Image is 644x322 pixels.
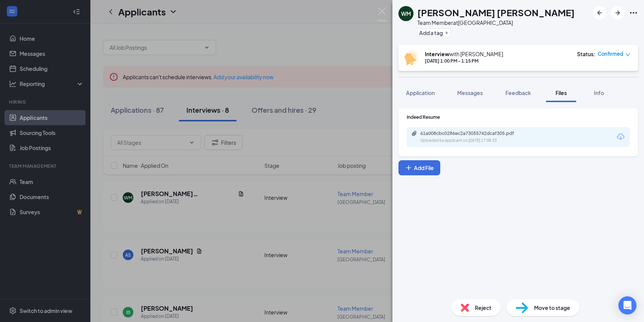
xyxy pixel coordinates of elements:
div: Uploaded by applicant on [DATE] 17:08:33 [420,138,533,144]
div: 61a008cbc0286ec2a73055742dcaf305.pdf [420,130,526,136]
button: ArrowRight [611,6,624,20]
svg: Download [616,132,625,141]
div: [DATE] 1:00 PM - 1:15 PM [425,58,503,64]
div: Status : [577,50,595,58]
svg: Paperclip [411,130,417,136]
svg: Ellipses [629,8,638,17]
button: ArrowLeftNew [593,6,606,20]
b: Interview [425,51,449,57]
button: PlusAdd a tag [417,29,451,37]
span: down [625,52,630,57]
span: Reject [475,304,491,312]
div: Team Member at [GEOGRAPHIC_DATA] [417,19,575,26]
svg: ArrowRight [613,8,622,17]
span: Confirmed [598,50,623,58]
div: Open Intercom Messenger [618,296,636,314]
span: Info [594,89,604,96]
div: WM [401,10,411,17]
h1: [PERSON_NAME] [PERSON_NAME] [417,6,575,19]
span: Move to stage [534,304,570,312]
button: Add FilePlus [398,160,440,175]
svg: ArrowLeftNew [595,8,604,17]
span: Messages [457,89,483,96]
span: Feedback [505,89,531,96]
div: Indeed Resume [407,114,630,120]
div: with [PERSON_NAME] [425,50,503,58]
svg: Plus [444,31,449,35]
a: Paperclip61a008cbc0286ec2a73055742dcaf305.pdfUploaded by applicant on [DATE] 17:08:33 [411,130,533,144]
svg: Plus [405,164,412,172]
span: Application [406,89,435,96]
span: Files [555,89,567,96]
